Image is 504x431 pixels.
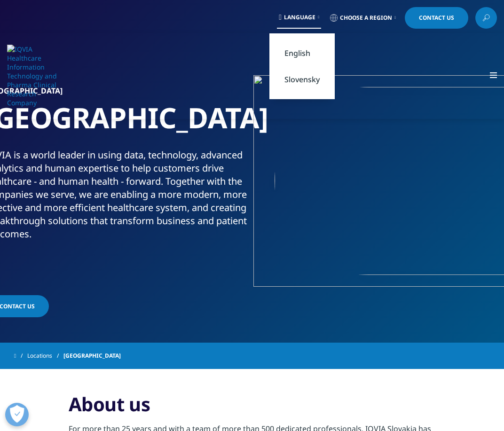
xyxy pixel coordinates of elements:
[7,45,63,107] img: IQVIA Healthcare Information Technology and Pharma Clinical Research Company
[27,347,63,364] a: Locations
[63,347,121,364] span: [GEOGRAPHIC_DATA]
[69,392,436,423] h3: About us
[5,403,29,426] button: Otvoriť predvoľby
[269,40,335,66] a: English
[419,15,454,21] span: Contact Us
[340,14,392,22] span: Choose a Region
[284,14,315,21] span: Language
[269,66,335,93] a: Slovensky
[405,7,468,29] a: Contact Us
